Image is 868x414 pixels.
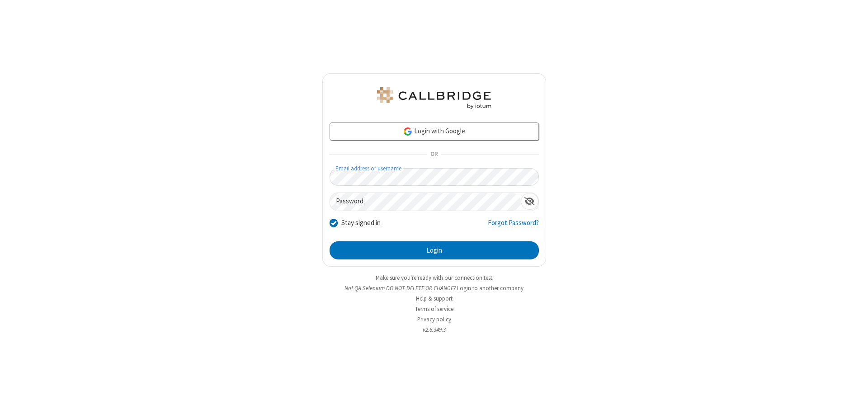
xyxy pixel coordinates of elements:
a: Privacy policy [417,315,451,323]
a: Terms of service [415,305,453,313]
li: Not QA Selenium DO NOT DELETE OR CHANGE? [322,284,546,292]
input: Password [330,193,521,211]
button: Login to another company [457,284,524,292]
input: Email address or username [330,168,539,186]
span: OR [427,148,441,161]
a: Help & support [416,295,453,302]
img: google-icon.png [403,127,413,136]
li: v2.6.349.3 [322,325,546,334]
a: Forgot Password? [488,218,539,235]
label: Stay signed in [341,218,381,228]
a: Login with Google [330,122,539,141]
div: Show password [521,193,538,210]
button: Login [330,241,539,259]
a: Make sure you're ready with our connection test [376,274,492,282]
img: QA Selenium DO NOT DELETE OR CHANGE [375,87,493,109]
